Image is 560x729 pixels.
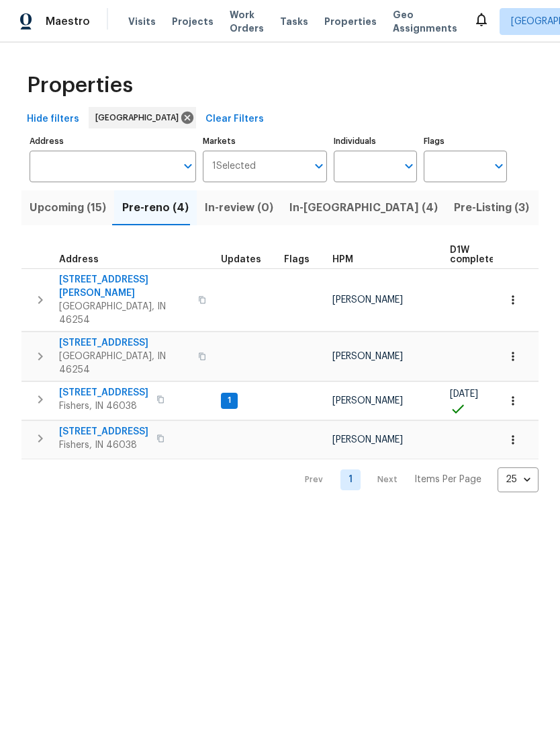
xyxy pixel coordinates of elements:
[128,15,156,28] span: Visits
[21,107,85,132] button: Hide filters
[59,399,148,413] span: Fishers, IN 46038
[454,198,529,217] span: Pre-Listing (3)
[222,395,236,406] span: 1
[332,255,353,264] span: HPM
[332,352,403,361] span: [PERSON_NAME]
[200,107,269,132] button: Clear Filters
[424,137,507,145] label: Flags
[59,300,190,327] span: [GEOGRAPHIC_DATA], IN 46254
[230,8,264,35] span: Work Orders
[332,396,403,406] span: [PERSON_NAME]
[280,17,308,26] span: Tasks
[95,111,184,124] span: [GEOGRAPHIC_DATA]
[221,255,261,264] span: Updates
[122,198,189,217] span: Pre-reno (4)
[27,111,79,128] span: Hide filters
[400,157,418,176] button: Open
[179,157,197,176] button: Open
[30,198,106,217] span: Upcoming (15)
[59,255,99,264] span: Address
[498,462,539,497] div: 25
[393,8,457,35] span: Geo Assignments
[205,198,273,217] span: In-review (0)
[59,336,190,350] span: [STREET_ADDRESS]
[284,255,310,264] span: Flags
[59,438,148,452] span: Fishers, IN 46038
[334,137,417,145] label: Individuals
[340,469,361,490] a: Goto page 1
[59,350,190,377] span: [GEOGRAPHIC_DATA], IN 46254
[310,157,328,176] button: Open
[203,137,328,145] label: Markets
[324,15,377,28] span: Properties
[212,161,256,172] span: 1 Selected
[46,15,90,28] span: Maestro
[489,157,508,176] button: Open
[450,389,478,399] span: [DATE]
[89,107,196,128] div: [GEOGRAPHIC_DATA]
[450,245,495,264] span: D1W complete
[59,386,148,399] span: [STREET_ADDRESS]
[27,79,133,92] span: Properties
[414,473,481,486] p: Items Per Page
[292,467,539,492] nav: Pagination Navigation
[30,137,196,145] label: Address
[59,425,148,438] span: [STREET_ADDRESS]
[59,273,190,300] span: [STREET_ADDRESS][PERSON_NAME]
[332,435,403,445] span: [PERSON_NAME]
[332,295,403,305] span: [PERSON_NAME]
[289,198,438,217] span: In-[GEOGRAPHIC_DATA] (4)
[172,15,214,28] span: Projects
[205,111,264,128] span: Clear Filters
